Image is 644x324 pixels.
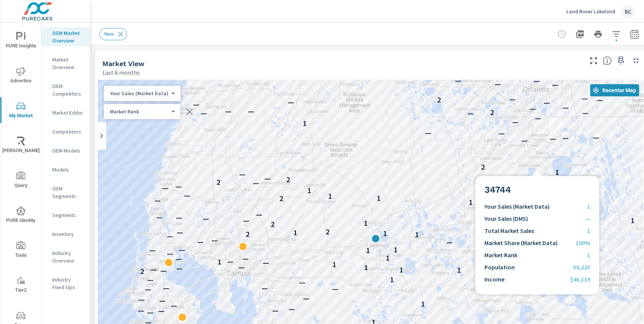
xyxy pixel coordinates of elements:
p: 2 [216,178,221,187]
p: — [171,301,177,310]
button: Make Fullscreen [588,55,600,67]
p: — [201,109,207,118]
p: — [509,94,516,104]
div: OEM Segments [42,183,90,202]
span: New [100,31,119,37]
div: Market Editor [42,107,90,118]
div: Competitors [42,126,90,137]
p: — [530,104,536,113]
p: Market Editor [52,109,84,116]
p: — [262,283,268,293]
p: — [495,79,501,88]
p: — [197,237,204,246]
div: Models [42,164,90,175]
p: Competitors [52,128,84,135]
p: Models [52,166,84,173]
p: — [521,136,528,145]
p: — [145,285,151,294]
p: — [227,257,233,266]
p: OEM Segments [52,185,84,200]
p: 2 [490,108,494,117]
span: [PERSON_NAME] [3,137,39,155]
span: PURE Identity [3,206,39,225]
p: 2 [481,162,485,171]
p: 1 [366,246,370,255]
p: 1 [383,229,387,238]
p: — [225,107,232,116]
span: PURE Insights [3,32,39,50]
p: — [138,295,145,304]
p: 1 [364,263,368,272]
p: Inventory [52,230,84,238]
p: — [581,94,588,103]
p: — [425,128,431,137]
span: Tools [3,241,39,260]
p: 1 [302,119,307,128]
p: 1 [390,275,394,284]
p: — [162,183,169,192]
div: BC [621,5,635,18]
span: Query [3,171,39,190]
p: — [303,294,309,303]
p: — [446,237,453,247]
p: — [160,266,167,275]
p: — [147,275,154,284]
p: OEM Market Overview [52,29,84,44]
div: OEM Competitors [42,80,90,99]
p: — [242,254,249,263]
span: Recenter Map [593,87,636,94]
div: Industry Fixed Ops [42,274,90,293]
p: 1 [385,253,390,263]
p: 1 [393,245,398,254]
p: — [176,264,183,273]
p: — [455,76,461,85]
p: — [256,210,262,219]
p: Industry Overview [52,249,84,264]
p: — [288,98,294,107]
p: — [593,133,599,142]
p: Industry Fixed Ops [52,276,84,291]
button: Print Report [591,27,606,42]
p: OEM Models [52,147,84,154]
button: Minimize Widget [630,55,642,67]
p: — [563,103,569,112]
button: Recenter Map [590,84,639,96]
p: — [175,182,182,191]
p: Land Rover Lakeland [566,8,615,15]
button: Select Date Range [627,27,642,42]
p: 2 [279,194,284,203]
div: New [99,28,127,40]
p: Segments [52,211,84,219]
span: Advertise [3,67,39,85]
div: Segments [42,209,90,221]
p: — [505,73,512,82]
p: — [150,265,157,274]
p: — [239,170,246,179]
p: — [158,306,165,315]
h5: Market View [102,60,144,68]
p: 2 [246,230,250,239]
p: 1 [630,216,635,225]
p: 1 [364,219,368,228]
p: — [149,245,156,255]
p: — [264,174,271,183]
p: 1 [332,260,336,269]
p: — [167,231,173,241]
p: — [552,80,558,89]
p: 1 [217,257,221,266]
p: — [243,216,249,225]
p: Market Rank [110,108,168,115]
span: Tier2 [3,276,39,295]
p: — [533,76,540,85]
p: 2 [326,227,330,236]
p: — [238,263,245,272]
p: — [272,306,279,315]
p: — [138,306,144,315]
p: — [498,129,505,138]
p: — [203,214,209,223]
p: 1 [487,236,491,245]
p: Your Sales (Market Data) [110,90,168,97]
p: 2 [243,242,248,252]
span: Find the biggest opportunities in your market for your inventory. Understand by postal code where... [603,56,612,65]
p: 1 [415,230,419,239]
